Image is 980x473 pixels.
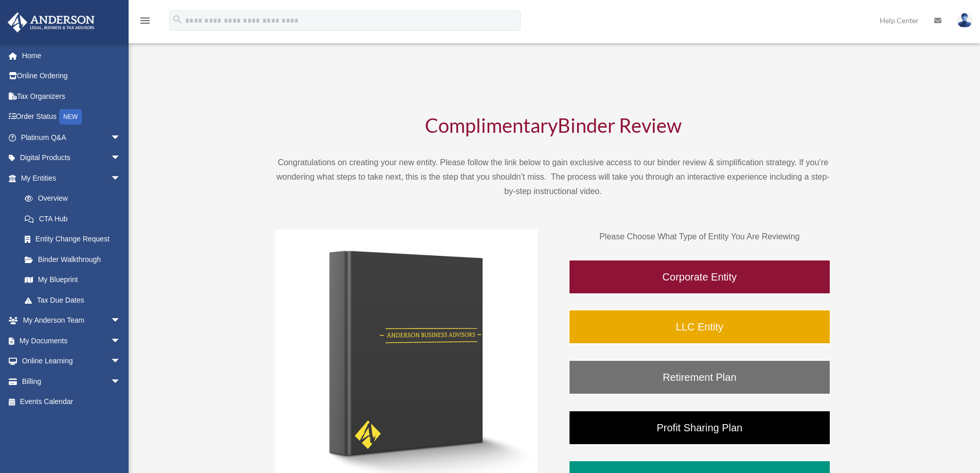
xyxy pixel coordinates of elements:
[7,86,136,107] a: Tax Organizers
[111,148,131,169] span: arrow_drop_down
[111,127,131,148] span: arrow_drop_down
[7,330,136,351] a: My Documentsarrow_drop_down
[7,351,136,372] a: Online Learningarrow_drop_down
[7,66,136,86] a: Online Ordering
[139,14,151,27] i: menu
[568,410,831,445] a: Profit Sharing Plan
[5,12,98,32] img: Anderson Advisors Platinum Portal
[14,249,131,270] a: Binder Walkthrough
[111,168,131,189] span: arrow_drop_down
[139,18,151,27] a: menu
[7,392,136,412] a: Events Calendar
[275,155,831,199] p: Congratulations on creating your new entity. Please follow the link below to gain exclusive acces...
[14,188,136,209] a: Overview
[14,208,136,229] a: CTA Hub
[425,113,558,137] span: Complimentary
[568,230,831,244] p: Please Choose What Type of Entity You Are Reviewing
[7,371,136,392] a: Billingarrow_drop_down
[111,371,131,392] span: arrow_drop_down
[111,351,131,372] span: arrow_drop_down
[7,310,136,331] a: My Anderson Teamarrow_drop_down
[59,109,82,125] div: NEW
[14,229,136,250] a: Entity Change Request
[957,13,972,28] img: User Pic
[568,360,831,395] a: Retirement Plan
[7,168,136,188] a: My Entitiesarrow_drop_down
[111,330,131,352] span: arrow_drop_down
[7,127,136,148] a: Platinum Q&Aarrow_drop_down
[14,270,136,290] a: My Blueprint
[14,290,136,310] a: Tax Due Dates
[558,113,682,137] span: Binder Review
[568,259,831,294] a: Corporate Entity
[7,45,136,66] a: Home
[7,148,136,168] a: Digital Productsarrow_drop_down
[568,309,831,344] a: LLC Entity
[172,14,183,25] i: search
[7,107,136,128] a: Order StatusNEW
[111,310,131,331] span: arrow_drop_down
